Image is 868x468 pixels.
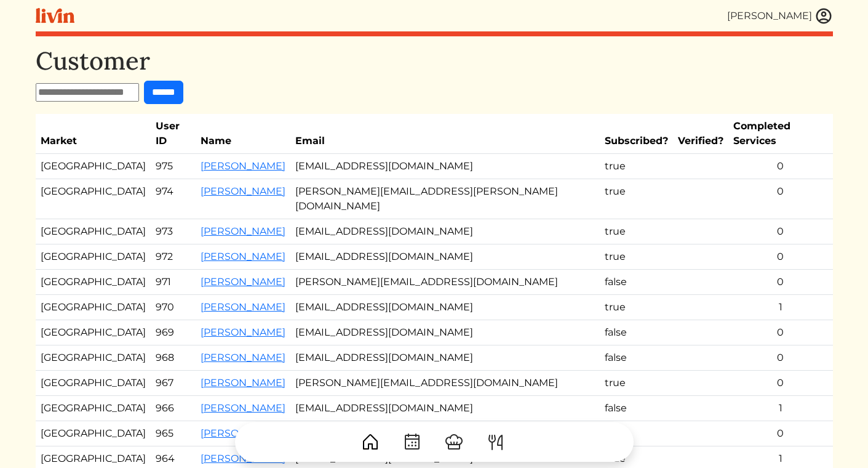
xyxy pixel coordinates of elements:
td: [PERSON_NAME][EMAIL_ADDRESS][PERSON_NAME][DOMAIN_NAME] [290,179,600,219]
td: 975 [151,154,196,179]
td: [GEOGRAPHIC_DATA] [36,320,151,345]
td: [GEOGRAPHIC_DATA] [36,154,151,179]
th: Market [36,114,151,154]
th: Completed Services [728,114,833,154]
td: 0 [728,154,833,179]
img: CalendarDots-5bcf9d9080389f2a281d69619e1c85352834be518fbc73d9501aef674afc0d57.svg [402,432,422,452]
td: [EMAIL_ADDRESS][DOMAIN_NAME] [290,320,600,345]
td: false [600,396,673,421]
td: 966 [151,396,196,421]
td: [GEOGRAPHIC_DATA] [36,295,151,320]
img: House-9bf13187bcbb5817f509fe5e7408150f90897510c4275e13d0d5fca38e0b5951.svg [360,432,380,452]
td: [GEOGRAPHIC_DATA] [36,371,151,396]
td: [GEOGRAPHIC_DATA] [36,345,151,371]
td: true [600,219,673,244]
td: 970 [151,295,196,320]
td: 1 [728,295,833,320]
td: 971 [151,270,196,295]
td: 967 [151,371,196,396]
th: Subscribed? [600,114,673,154]
td: 0 [728,345,833,371]
a: [PERSON_NAME] [201,185,285,197]
th: Name [196,114,290,154]
a: [PERSON_NAME] [201,276,285,288]
img: livin-logo-a0d97d1a881af30f6274990eb6222085a2533c92bbd1e4f22c21b4f0d0e3210c.svg [36,8,74,23]
td: true [600,154,673,179]
td: [EMAIL_ADDRESS][DOMAIN_NAME] [290,219,600,244]
td: 0 [728,244,833,270]
div: [PERSON_NAME] [727,9,812,23]
td: 0 [728,371,833,396]
td: 0 [728,179,833,219]
td: false [600,345,673,371]
td: 974 [151,179,196,219]
td: 969 [151,320,196,345]
td: [EMAIL_ADDRESS][DOMAIN_NAME] [290,295,600,320]
img: ChefHat-a374fb509e4f37eb0702ca99f5f64f3b6956810f32a249b33092029f8484b388.svg [444,432,464,452]
th: Verified? [673,114,728,154]
td: [GEOGRAPHIC_DATA] [36,244,151,270]
a: [PERSON_NAME] [201,251,285,262]
td: 0 [728,270,833,295]
td: false [600,270,673,295]
td: true [600,371,673,396]
th: Email [290,114,600,154]
td: [GEOGRAPHIC_DATA] [36,179,151,219]
td: 973 [151,219,196,244]
td: true [600,179,673,219]
a: [PERSON_NAME] [201,160,285,172]
h1: Customer [36,46,833,76]
td: [EMAIL_ADDRESS][DOMAIN_NAME] [290,154,600,179]
a: [PERSON_NAME] [201,326,285,338]
td: 972 [151,244,196,270]
td: [EMAIL_ADDRESS][DOMAIN_NAME] [290,396,600,421]
td: [GEOGRAPHIC_DATA] [36,219,151,244]
td: [PERSON_NAME][EMAIL_ADDRESS][DOMAIN_NAME] [290,270,600,295]
td: true [600,244,673,270]
td: true [600,295,673,320]
td: [GEOGRAPHIC_DATA] [36,270,151,295]
a: [PERSON_NAME] [201,225,285,237]
img: ForkKnife-55491504ffdb50bab0c1e09e7649658475375261d09fd45db06cec23bce548bf.svg [486,432,506,452]
td: false [600,320,673,345]
td: [EMAIL_ADDRESS][DOMAIN_NAME] [290,244,600,270]
a: [PERSON_NAME] [201,352,285,363]
a: [PERSON_NAME] [201,377,285,389]
img: user_account-e6e16d2ec92f44fc35f99ef0dc9cddf60790bfa021a6ecb1c896eb5d2907b31c.svg [814,7,833,25]
td: 1 [728,396,833,421]
td: 0 [728,219,833,244]
td: [PERSON_NAME][EMAIL_ADDRESS][DOMAIN_NAME] [290,371,600,396]
th: User ID [151,114,196,154]
td: 968 [151,345,196,371]
td: [GEOGRAPHIC_DATA] [36,396,151,421]
a: [PERSON_NAME] [201,402,285,414]
a: [PERSON_NAME] [201,301,285,313]
td: [EMAIL_ADDRESS][DOMAIN_NAME] [290,345,600,371]
td: 0 [728,320,833,345]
